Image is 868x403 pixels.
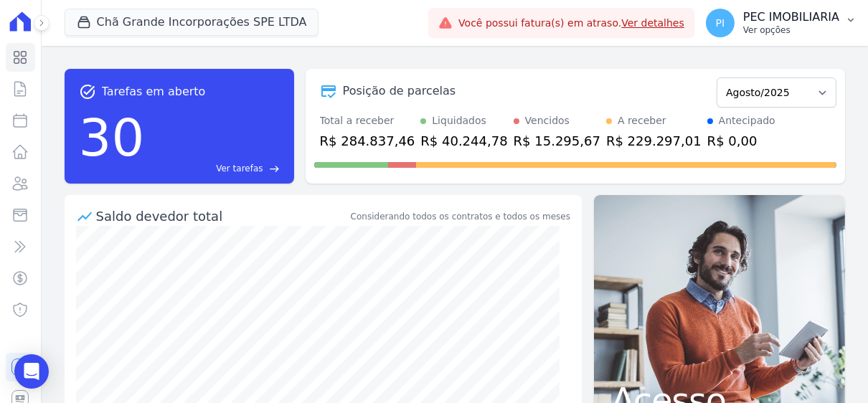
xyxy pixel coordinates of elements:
[216,162,263,175] span: Ver tarefas
[150,162,279,175] a: Ver tarefas east
[743,24,839,36] p: Ver opções
[320,131,415,151] div: R$ 284.837,46
[320,113,415,128] div: Total a receber
[432,113,486,128] div: Liquidados
[743,10,839,24] p: PEC IMOBILIARIA
[96,207,348,226] div: Saldo devedor total
[525,113,570,128] div: Vencidos
[621,17,684,29] a: Ver detalhes
[514,131,600,151] div: R$ 15.295,67
[351,210,570,223] div: Considerando todos os contratos e todos os meses
[79,100,145,175] div: 30
[343,82,456,100] div: Posição de parcelas
[420,131,507,151] div: R$ 40.244,78
[458,16,684,31] span: Você possui fatura(s) em atraso.
[606,131,702,151] div: R$ 229.297,01
[269,163,280,174] span: east
[707,131,775,151] div: R$ 0,00
[719,113,775,128] div: Antecipado
[65,9,319,36] button: Chã Grande Incorporações SPE LTDA
[102,83,206,100] span: Tarefas em aberto
[618,113,666,128] div: A receber
[14,354,49,389] div: Open Intercom Messenger
[79,83,96,100] span: task_alt
[716,18,725,28] span: PI
[694,3,868,43] button: PI PEC IMOBILIARIA Ver opções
